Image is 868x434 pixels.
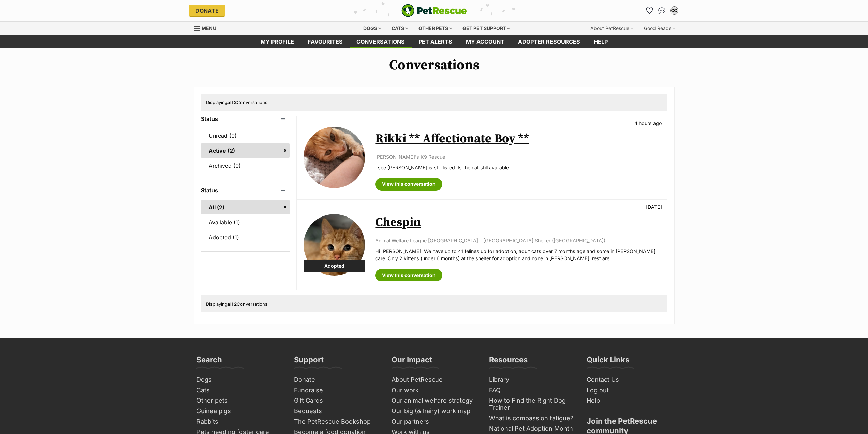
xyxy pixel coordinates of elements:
[201,215,290,229] a: Available (1)
[202,25,216,31] span: Menu
[669,5,680,16] button: My account
[375,131,529,146] a: Rikki ** Affectionate Boy **
[584,395,675,406] a: Help
[194,22,221,34] a: Menu
[291,417,382,427] a: The PetRescue Bookshop
[634,120,662,127] p: 4 hours ago
[201,187,290,193] header: Status
[189,5,225,16] a: Donate
[486,413,577,424] a: What is compassion fatigue?
[194,406,284,417] a: Guinea pigs
[584,385,675,396] a: Log out
[291,406,382,417] a: Bequests
[389,375,480,385] a: About PetRescue
[586,22,638,35] div: About PetRescue
[375,178,442,190] a: View this conversation
[584,375,675,385] a: Contact Us
[387,22,413,35] div: Cats
[375,164,660,171] p: I see [PERSON_NAME] is still listed. Is the cat still available
[304,214,365,276] img: Chespin
[389,395,480,406] a: Our animal welfare strategy
[657,5,667,16] a: Conversations
[291,375,382,385] a: Donate
[375,269,442,281] a: View this conversation
[201,116,290,122] header: Status
[644,5,680,16] ul: Account quick links
[201,128,290,143] a: Unread (0)
[358,22,386,35] div: Dogs
[201,230,290,244] a: Adopted (1)
[206,100,267,105] span: Displaying Conversations
[201,158,290,173] a: Archived (0)
[459,35,511,48] a: My account
[194,375,284,385] a: Dogs
[301,35,350,48] a: Favourites
[389,406,480,417] a: Our big (& hairy) work map
[227,301,237,307] strong: all 2
[194,385,284,396] a: Cats
[412,35,459,48] a: Pet alerts
[375,153,660,160] p: [PERSON_NAME]'s K9 Rescue
[511,35,587,48] a: Adopter resources
[294,355,324,368] h3: Support
[646,203,662,210] p: [DATE]
[304,260,365,272] div: Adopted
[227,100,237,105] strong: all 2
[587,355,629,368] h3: Quick Links
[206,301,267,307] span: Displaying Conversations
[658,7,665,14] img: chat-41dd97257d64d25036548639549fe6c8038ab92f7586957e7f3b1b290dea8141.svg
[458,22,515,35] div: Get pet support
[254,35,301,48] a: My profile
[486,375,577,385] a: Library
[392,355,432,368] h3: Our Impact
[389,417,480,427] a: Our partners
[401,4,467,17] img: logo-e224e6f780fb5917bec1dbf3a21bbac754714ae5b6737aabdf751b685950b380.svg
[375,237,660,244] p: Animal Welfare League [GEOGRAPHIC_DATA] - [GEOGRAPHIC_DATA] Shelter ([GEOGRAPHIC_DATA])
[375,248,660,262] p: Hi [PERSON_NAME], We have up to 41 felines up for adoption, adult cats over 7 months age and some...
[401,4,467,17] a: PetRescue
[291,385,382,396] a: Fundraise
[201,143,290,158] a: Active (2)
[486,395,577,413] a: How to Find the Right Dog Trainer
[671,7,678,14] div: CC
[194,417,284,427] a: Rabbits
[194,395,284,406] a: Other pets
[201,200,290,214] a: All (2)
[304,127,365,188] img: Rikki ** Affectionate Boy **
[375,215,421,230] a: Chespin
[389,385,480,396] a: Our work
[350,35,412,48] a: conversations
[486,385,577,396] a: FAQ
[414,22,457,35] div: Other pets
[489,355,528,368] h3: Resources
[587,35,615,48] a: Help
[644,5,655,16] a: Favourites
[291,395,382,406] a: Gift Cards
[486,423,577,434] a: National Pet Adoption Month
[639,22,680,35] div: Good Reads
[196,355,222,368] h3: Search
